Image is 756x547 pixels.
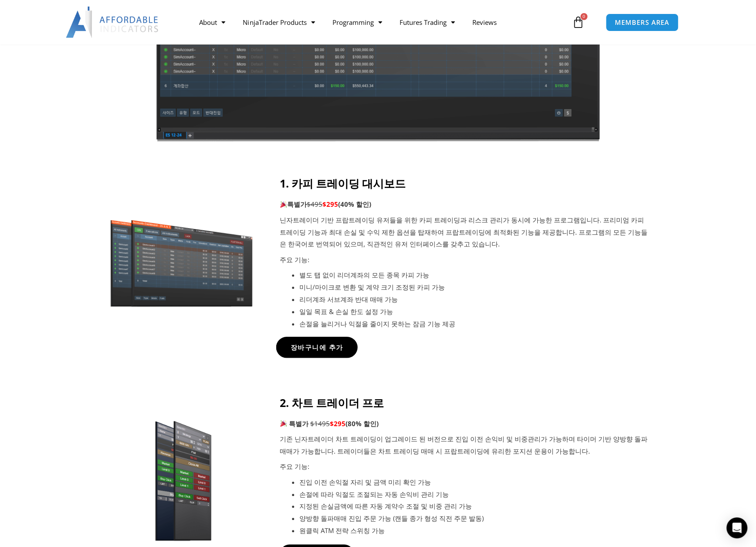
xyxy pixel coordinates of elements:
[338,200,371,209] b: (40% 할인)
[122,410,241,541] img: Screenshot 2024-11-20 145837 | Affordable Indicators – NinjaTrader
[726,517,747,538] div: Open Intercom Messenger
[280,214,651,251] p: 닌자트레이더 기반 프랍트레이딩 유저들을 위한 카피 트레이딩과 리스크 관리가 동시에 가능한 프로그램입니다. 프리미엄 카피 트레이딩 기능과 최대 손실 및 수익 제한 옵션을 탑재하...
[580,13,587,20] span: 0
[66,7,159,38] img: LogoAI | Affordable Indicators – NinjaTrader
[280,461,651,473] p: 주요 기능:
[280,201,287,208] img: 🎉
[106,216,258,308] img: Screenshot 2024-11-20 151221 | Affordable Indicators – NinjaTrader
[299,318,651,330] li: 손절을 늘리거나 익절을 줄이지 못하는 잠금 기능 제공
[280,420,287,427] img: 🎉
[299,269,651,281] li: 별도 탭 없이 리더계좌의 모든 종목 카피 가능
[346,419,379,428] b: (80% 할인)
[307,200,322,209] span: $495
[190,12,234,32] a: About
[299,306,651,318] li: 일일 목표 & 손실 한도 설정 가능
[299,294,651,306] li: 리더계좌 서브계좌 반대 매매 가능
[276,337,357,358] a: 장바구니에 추가
[463,12,505,32] a: Reviews
[280,395,384,410] strong: 2. 차트 트레이더 프로
[190,12,570,32] nav: Menu
[322,200,338,209] span: $295
[390,12,463,32] a: Futures Trading
[280,176,406,191] strong: 1. 카피 트레이딩 대시보드
[299,476,651,489] li: 진입 이전 손익절 자리 및 금액 미리 확인 가능
[280,200,307,209] strong: 특별가
[234,12,323,32] a: NinjaTrader Products
[330,419,346,428] b: $295
[615,19,669,26] span: MEMBERS AREA
[559,10,597,35] a: 0
[280,254,651,266] p: 주요 기능:
[289,419,309,428] strong: 특별가
[310,419,330,428] span: $1495
[323,12,390,32] a: Programming
[299,525,651,537] li: 원클릭 ATM 전략 스위칭 가능
[299,500,651,513] li: 지정된 손실금액에 따른 자동 계약수 조절 및 비중 관리 가능
[299,489,651,501] li: 손절에 따라 익절도 조절되는 자동 손익비 관리 기능
[280,433,651,458] p: 기존 닌자트레이더 차트 트레이딩이 업그레이드 된 버전으로 진입 이전 손익비 및 비중관리가 가능하며 타이머 기반 양방향 돌파매매가 가능합니다. 트레이더들은 차트 트레이딩 매매 ...
[290,344,343,350] span: 장바구니에 추가
[299,513,651,525] li: 양방향 돌파매매 진입 주문 가능 (캔들 종가 형성 직전 주문 발동)
[299,281,651,294] li: 미니/마이크로 변환 및 계약 크기 조정된 카피 가능
[606,14,678,31] a: MEMBERS AREA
